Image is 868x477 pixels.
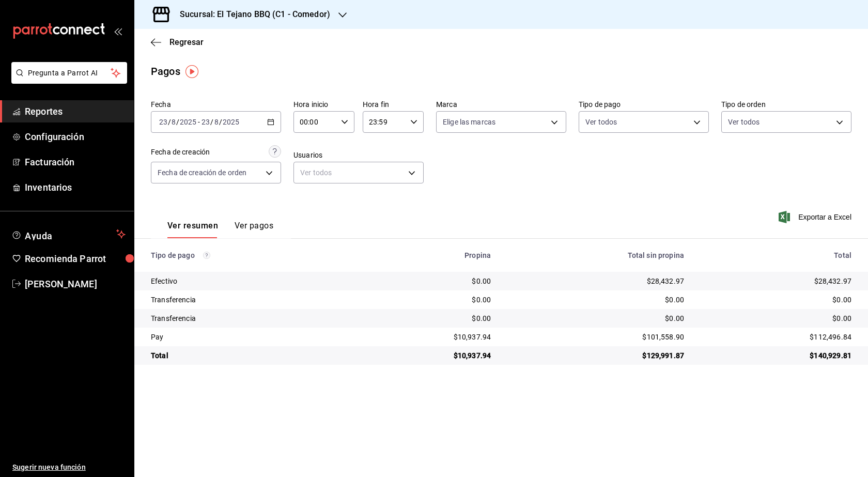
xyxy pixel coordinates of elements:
[507,295,684,305] div: $0.00
[167,221,218,238] button: Ver resumen
[507,251,684,259] div: Total sin propina
[701,295,851,305] div: $0.00
[365,251,491,259] div: Propina
[436,101,566,108] label: Marca
[507,350,684,361] div: $129,991.87
[179,118,197,126] input: ----
[701,251,851,259] div: Total
[185,65,198,78] img: Tooltip marker
[365,276,491,286] div: $0.00
[579,101,709,108] label: Tipo de pago
[168,118,171,126] span: /
[12,462,126,473] span: Sugerir nueva función
[151,101,281,108] label: Fecha
[198,118,200,126] span: -
[701,276,851,286] div: $28,432.97
[28,68,111,79] span: Pregunta a Parrot AI
[176,118,179,126] span: /
[701,350,851,361] div: $140,929.81
[721,101,851,108] label: Tipo de orden
[443,117,495,127] span: Elige las marcas
[151,313,348,324] div: Transferencia
[25,104,126,118] span: Reportes
[167,221,273,238] div: navigation tabs
[25,252,126,266] span: Recomienda Parrot
[293,101,354,108] label: Hora inicio
[151,332,348,342] div: Pay
[781,211,851,223] button: Exportar a Excel
[151,295,348,305] div: Transferencia
[169,37,204,47] span: Regresar
[114,27,122,35] button: open_drawer_menu
[214,118,219,126] input: --
[151,350,348,361] div: Total
[222,118,240,126] input: ----
[203,252,210,259] svg: Los pagos realizados con Pay y otras terminales son montos brutos.
[11,62,127,84] button: Pregunta a Parrot AI
[210,118,213,126] span: /
[151,64,180,79] div: Pagos
[151,251,348,259] div: Tipo de pago
[701,313,851,324] div: $0.00
[7,75,127,86] a: Pregunta a Parrot AI
[507,313,684,324] div: $0.00
[365,295,491,305] div: $0.00
[507,276,684,286] div: $28,432.97
[585,117,617,127] span: Ver todos
[365,350,491,361] div: $10,937.94
[151,147,210,158] div: Fecha de creación
[25,180,126,194] span: Inventarios
[728,117,760,127] span: Ver todos
[151,276,348,286] div: Efectivo
[363,101,424,108] label: Hora fin
[293,162,424,183] div: Ver todos
[365,313,491,324] div: $0.00
[25,277,126,291] span: [PERSON_NAME]
[201,118,210,126] input: --
[25,130,126,144] span: Configuración
[365,332,491,342] div: $10,937.94
[172,8,330,21] h3: Sucursal: El Tejano BBQ (C1 - Comedor)
[701,332,851,342] div: $112,496.84
[151,37,204,47] button: Regresar
[158,167,246,178] span: Fecha de creación de orden
[507,332,684,342] div: $101,558.90
[25,228,112,240] span: Ayuda
[293,151,424,159] label: Usuarios
[159,118,168,126] input: --
[25,155,126,169] span: Facturación
[235,221,273,238] button: Ver pagos
[219,118,222,126] span: /
[171,118,176,126] input: --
